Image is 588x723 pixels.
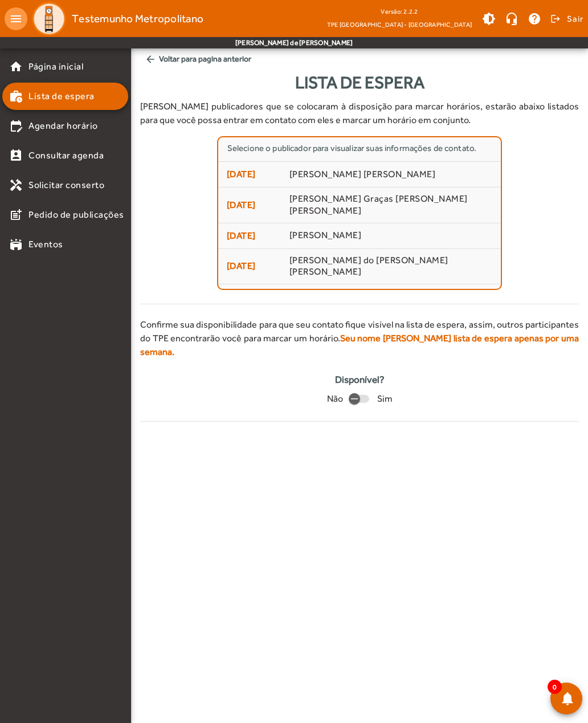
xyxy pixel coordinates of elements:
[9,208,23,222] mat-icon: post_add
[9,119,23,133] mat-icon: edit_calendar
[28,208,124,222] span: Pedido de publicações
[377,392,393,406] span: Sim
[28,89,95,103] span: Lista de espera
[289,193,493,217] span: [PERSON_NAME] Graças [PERSON_NAME] [PERSON_NAME]
[289,169,493,181] span: [PERSON_NAME] [PERSON_NAME]
[28,60,83,73] span: Página inicial
[9,89,23,103] mat-icon: work_history
[9,149,23,162] mat-icon: perm_contact_calendar
[140,318,579,359] div: Confirme sua disponibilidade para que seu contato fique visível na lista de espera, assim, outros...
[140,48,579,70] span: Voltar para pagina anterior
[140,333,579,357] strong: Seu nome [PERSON_NAME] lista de espera apenas por uma semana.
[289,230,493,242] span: [PERSON_NAME]
[32,2,66,36] img: Logo TPE
[28,238,63,251] span: Eventos
[327,19,472,30] span: TPE [GEOGRAPHIC_DATA] - [GEOGRAPHIC_DATA]
[9,238,23,251] mat-icon: stadium
[28,119,98,133] span: Agendar horário
[28,178,104,192] span: Solicitar conserto
[28,149,104,162] span: Consultar agenda
[145,54,156,65] mat-icon: arrow_back
[140,100,579,127] p: [PERSON_NAME] publicadores que se colocaram à disposição para marcar horários, estarão abaixo lis...
[227,168,281,181] span: [DATE]
[140,70,579,95] div: Lista de espera
[289,255,493,279] span: [PERSON_NAME] do [PERSON_NAME] [PERSON_NAME]
[327,5,472,19] div: Versão: 2.2.2
[335,373,385,387] strong: Disponível?
[227,142,492,154] div: Selecione o publicador para visualizar suas informações de contato.
[5,7,27,30] mat-icon: menu
[567,10,583,28] span: Sair
[27,2,203,36] a: Testemunho Metropolitano
[9,178,23,192] mat-icon: handyman
[9,60,23,73] mat-icon: home
[548,680,562,694] span: 0
[327,392,343,406] span: Não
[549,10,583,27] button: Sair
[72,10,203,28] span: Testemunho Metropolitano
[227,259,281,273] span: [DATE]
[227,229,281,243] span: [DATE]
[227,198,281,212] span: [DATE]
